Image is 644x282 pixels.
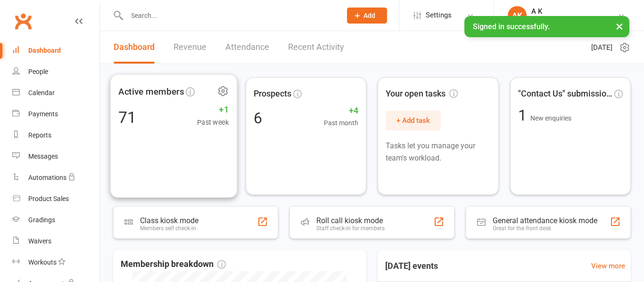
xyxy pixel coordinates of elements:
[493,216,597,225] div: General attendance kiosk mode
[386,87,458,101] span: Your open tasks
[118,84,184,98] span: Active members
[114,31,155,64] a: Dashboard
[493,225,597,232] div: Great for the front desk
[324,104,358,118] span: +4
[254,111,262,126] div: 6
[611,16,628,36] button: ×
[508,6,527,25] div: AK
[11,9,35,33] a: Clubworx
[28,216,55,224] div: Gradings
[12,40,99,61] a: Dashboard
[118,109,136,125] div: 71
[12,104,99,125] a: Payments
[12,125,99,146] a: Reports
[12,252,99,273] a: Workouts
[347,8,387,24] button: Add
[386,140,491,164] p: Tasks let you manage your team's workload.
[363,12,375,19] span: Add
[225,31,269,64] a: Attendance
[12,146,99,167] a: Messages
[28,258,57,266] div: Workouts
[28,237,51,245] div: Waivers
[316,225,385,232] div: Staff check-in for members
[530,114,571,122] span: New enquiries
[386,111,441,130] button: + Add task
[12,61,99,82] a: People
[531,16,618,24] div: Dromana Grappling Academy
[140,216,198,225] div: Class kiosk mode
[28,47,61,54] div: Dashboard
[12,209,99,231] a: Gradings
[518,87,613,101] span: "Contact Us" submissions
[254,87,291,101] span: Prospects
[197,103,229,117] span: +1
[124,9,335,22] input: Search...
[531,7,618,16] div: A K
[12,167,99,188] a: Automations
[121,258,226,271] span: Membership breakdown
[288,31,344,64] a: Recent Activity
[473,22,550,31] span: Signed in successfully.
[378,258,446,274] h3: [DATE] events
[28,153,58,160] div: Messages
[591,260,625,272] a: View more
[140,225,198,232] div: Members self check-in
[324,118,358,128] span: Past month
[28,195,69,202] div: Product Sales
[173,31,206,64] a: Revenue
[28,89,55,97] div: Calendar
[591,42,612,53] span: [DATE]
[12,82,99,104] a: Calendar
[12,231,99,252] a: Waivers
[28,174,66,181] div: Automations
[426,5,452,26] span: Settings
[28,110,58,118] div: Payments
[197,117,229,128] span: Past week
[316,216,385,225] div: Roll call kiosk mode
[28,131,51,139] div: Reports
[12,188,99,209] a: Product Sales
[28,68,48,75] div: People
[518,106,530,124] span: 1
